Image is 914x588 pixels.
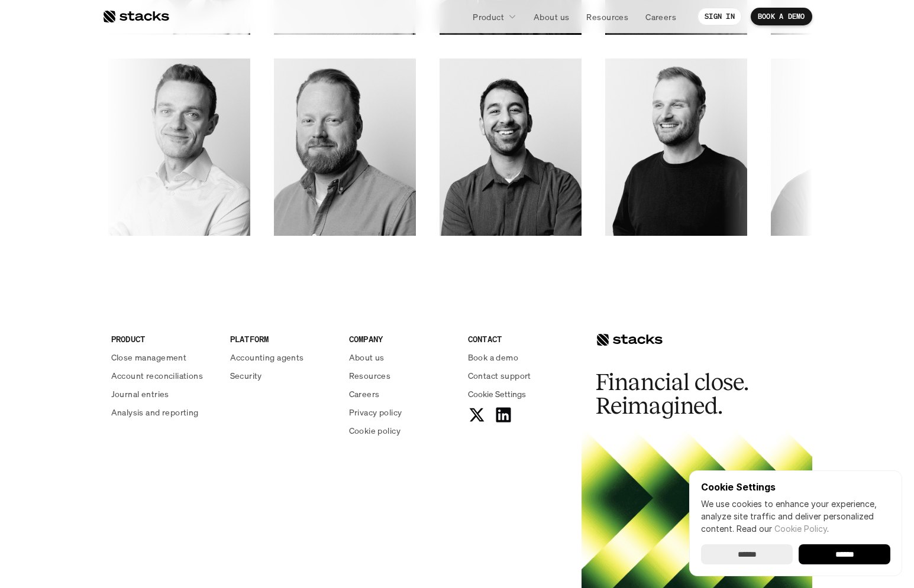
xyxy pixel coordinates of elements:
a: Book a demo [468,351,573,363]
p: We use cookies to enhance your experience, analyze site traffic and deliver personalized content. [701,498,890,535]
p: BOOK A DEMO [758,12,805,21]
a: Analysis and reporting [111,406,216,418]
p: Security [230,369,262,382]
a: Accounting agents [230,351,335,363]
p: Resources [586,11,628,23]
p: Cookie Settings [701,482,890,492]
p: CONTACT [468,333,573,345]
p: Book a demo [468,351,519,363]
p: SIGN IN [705,12,735,21]
p: Analysis and reporting [111,406,199,418]
p: About us [349,351,385,363]
a: BOOK A DEMO [751,8,812,25]
p: Product [473,11,504,23]
p: About us [534,11,569,23]
p: PRODUCT [111,333,216,345]
span: Read our . [737,524,829,534]
p: Accounting agents [230,351,304,363]
p: Account reconciliations [111,369,204,382]
a: Security [230,369,335,382]
a: Resources [579,6,635,27]
p: PLATFORM [230,333,335,345]
a: Careers [349,388,454,400]
p: COMPANY [349,333,454,345]
p: Close management [111,351,187,363]
a: Contact support [468,369,573,382]
a: About us [349,351,454,363]
a: Careers [638,6,683,27]
a: Privacy policy [349,406,454,418]
h2: Financial close. Reimagined. [596,371,773,418]
a: Account reconciliations [111,369,216,382]
a: Journal entries [111,388,216,400]
p: Careers [645,11,676,23]
p: Journal entries [111,388,169,400]
a: Cookie policy [349,424,454,437]
p: Cookie policy [349,424,401,437]
span: Cookie Settings [468,388,526,400]
a: SIGN IN [697,8,742,25]
a: Close management [111,351,216,363]
p: Contact support [468,369,531,382]
a: Resources [349,369,454,382]
p: Careers [349,388,380,400]
p: Resources [349,369,391,382]
button: Cookie Trigger [468,388,526,400]
a: Cookie Policy [774,524,827,534]
p: Privacy policy [349,406,402,418]
a: About us [527,6,576,27]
